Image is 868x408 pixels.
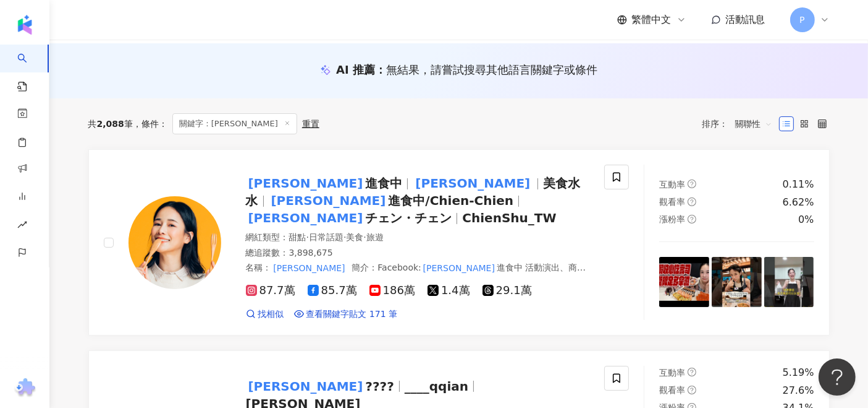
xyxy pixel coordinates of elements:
[783,178,814,191] div: 0.11%
[799,13,804,27] span: P
[783,196,814,209] div: 6.62%
[343,232,346,242] span: ·
[726,14,765,25] span: 活動訊息
[246,308,284,321] a: 找相似
[659,368,685,378] span: 互動率
[133,119,167,129] span: 條件 ：
[289,232,306,242] span: 甜點
[15,15,35,35] img: logo icon
[246,247,590,259] div: 總追蹤數 ： 3,898,675
[369,284,415,297] span: 186萬
[346,232,363,242] span: 美食
[258,308,284,321] span: 找相似
[97,119,124,129] span: 2,088
[13,378,37,398] img: chrome extension
[294,308,398,321] a: 查看關鍵字貼文 171 筆
[735,114,772,134] span: 關聯性
[428,284,470,297] span: 1.4萬
[421,261,497,275] mark: [PERSON_NAME]
[246,232,590,244] div: 網紅類型 ：
[462,211,556,225] span: ChienShu_TW
[246,208,366,228] mark: [PERSON_NAME]
[413,173,533,193] mark: [PERSON_NAME]
[172,113,297,134] span: 關鍵字：[PERSON_NAME]
[819,358,856,396] iframe: Help Scout Beacon - Open
[365,211,452,225] span: チェン・チェン
[688,368,696,376] span: question-circle
[783,384,814,397] div: 27.6%
[17,212,27,240] span: rise
[363,232,366,242] span: ·
[246,376,366,396] mark: [PERSON_NAME]
[246,284,295,297] span: 87.7萬
[302,119,319,129] div: 重置
[129,196,221,289] img: KOL Avatar
[688,197,696,206] span: question-circle
[365,379,394,394] span: ????
[659,257,709,307] img: post-image
[386,63,597,76] span: 無結果，請嘗試搜尋其他語言關鍵字或條件
[388,193,513,208] span: 進食中/Chien-Chien
[246,173,366,193] mark: [PERSON_NAME]
[88,149,830,336] a: KOL Avatar[PERSON_NAME]進食中[PERSON_NAME]美食水水[PERSON_NAME]進食中/Chien-Chien[PERSON_NAME]チェン・チェンChienS...
[798,213,814,227] div: 0%
[659,214,685,224] span: 漲粉率
[272,261,347,275] mark: [PERSON_NAME]
[336,62,597,77] div: AI 推薦 ：
[482,284,532,297] span: 29.1萬
[88,119,133,129] div: 共 筆
[688,386,696,394] span: question-circle
[269,191,389,211] mark: [PERSON_NAME]
[659,197,685,207] span: 觀看率
[246,263,347,272] span: 名稱 ：
[764,257,814,307] img: post-image
[783,366,814,380] div: 5.19%
[712,257,762,307] img: post-image
[405,379,468,394] span: ____qqian
[688,215,696,224] span: question-circle
[377,263,421,272] span: Facebook:
[659,180,685,189] span: 互動率
[309,232,343,242] span: 日常話題
[308,284,357,297] span: 85.7萬
[366,232,384,242] span: 旅遊
[659,385,685,395] span: 觀看率
[365,176,402,191] span: 進食中
[17,45,42,93] a: search
[306,308,398,321] span: 查看關鍵字貼文 171 筆
[306,232,309,242] span: ·
[702,114,779,134] div: 排序：
[688,180,696,188] span: question-circle
[632,13,672,27] span: 繁體中文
